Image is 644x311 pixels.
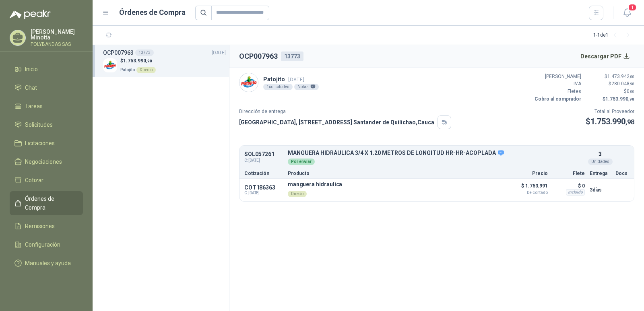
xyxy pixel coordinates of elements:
[553,171,585,176] p: Flete
[25,194,75,212] span: Órdenes de Compra
[263,75,319,84] p: Patojito
[533,95,581,103] p: Cobro al comprador
[239,73,258,92] img: Company Logo
[533,80,581,88] p: IVA
[508,181,548,195] p: $ 1.753.991
[10,117,83,132] a: Solicitudes
[628,97,634,101] span: ,98
[627,89,634,94] span: 0
[244,171,283,176] p: Cotización
[586,88,634,95] p: $
[288,171,503,176] p: Producto
[566,189,585,196] div: Incluido
[607,74,634,79] span: 1.473.942
[10,62,83,77] a: Inicio
[10,80,83,95] a: Chat
[123,58,152,64] span: 1.753.990
[10,173,83,188] a: Cotizar
[288,181,342,187] p: manguera hidraulica
[586,108,634,115] p: Total al Proveedor
[120,57,156,65] p: $
[212,49,226,57] span: [DATE]
[586,73,634,80] p: $
[25,120,53,129] span: Solicitudes
[135,49,154,56] div: 13773
[10,99,83,114] a: Tareas
[590,171,611,176] p: Entrega
[120,68,135,72] span: Patojito
[628,4,637,11] span: 1
[576,48,635,64] button: Descargar PDF
[288,159,315,165] div: Por enviar
[239,118,434,127] p: [GEOGRAPHIC_DATA], [STREET_ADDRESS] Santander de Quilichao , Cauca
[281,51,303,61] div: 13773
[263,84,293,90] div: 1 solicitudes
[533,73,581,80] p: [PERSON_NAME]
[508,171,548,176] p: Precio
[25,222,55,231] span: Remisiones
[10,237,83,252] a: Configuración
[10,218,83,234] a: Remisiones
[10,136,83,151] a: Licitaciones
[25,102,43,111] span: Tareas
[244,151,283,157] p: SOL057261
[630,89,634,94] span: ,00
[611,81,634,87] span: 280.048
[630,82,634,86] span: ,98
[288,76,304,82] span: [DATE]
[103,48,226,74] a: OCP00796313773[DATE] Company Logo$1.753.990,98PatojitoDirecto
[10,191,83,215] a: Órdenes de Compra
[615,171,629,176] p: Docs
[239,51,278,62] h2: OCP007963
[508,191,548,195] span: De contado
[25,157,62,166] span: Negociaciones
[244,157,283,164] span: C: [DATE]
[288,191,307,197] div: Directo
[630,74,634,79] span: ,00
[294,84,319,90] div: Notas
[590,117,634,126] span: 1.753.990
[103,48,134,57] h3: OCP007963
[136,67,156,73] div: Directo
[10,154,83,169] a: Negociaciones
[25,176,43,185] span: Cotizar
[10,10,51,19] img: Logo peakr
[244,191,283,196] span: C: [DATE]
[553,181,585,191] p: $ 0
[586,80,634,88] p: $
[31,29,83,40] p: [PERSON_NAME] Minotta
[244,184,283,191] p: COT186363
[25,259,71,268] span: Manuales y ayuda
[25,83,37,92] span: Chat
[239,108,451,115] p: Dirección de entrega
[593,29,634,42] div: 1 - 1 de 1
[605,96,634,102] span: 1.753.990
[103,58,117,72] img: Company Logo
[146,59,152,63] span: ,98
[599,150,602,159] p: 3
[25,65,38,74] span: Inicio
[586,115,634,128] p: $
[586,95,634,103] p: $
[625,118,634,126] span: ,98
[590,185,611,195] p: 3 días
[533,88,581,95] p: Fletes
[10,255,83,271] a: Manuales y ayuda
[288,150,585,157] p: MANGUERA HIDRÁULICA 3/4 X 1.20 METROS DE LONGITUD HR-HR-ACOPLADA
[119,7,186,18] h1: Órdenes de Compra
[588,159,613,165] div: Unidades
[25,139,55,148] span: Licitaciones
[25,240,60,249] span: Configuración
[31,42,83,47] p: POLYBANDAS SAS
[620,6,634,20] button: 1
